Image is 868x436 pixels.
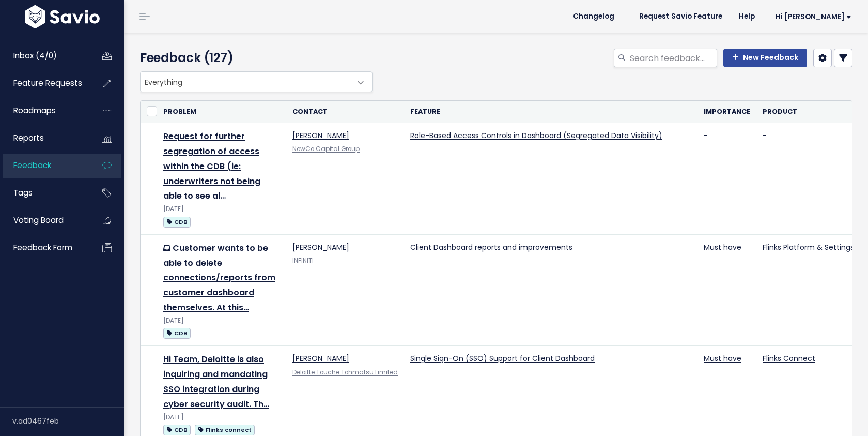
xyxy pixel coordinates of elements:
[410,353,595,364] a: Single Sign-On (SSO) Support for Client Dashboard
[698,123,756,235] td: -
[631,9,731,24] a: Request Savio Feature
[163,242,275,313] a: Customer wants to be able to delete connections/reports from customer dashboard themselves. At this…
[763,242,854,252] a: Flinks Platform & Settings
[157,101,286,123] th: Problem
[3,99,86,123] a: Roadmaps
[704,242,741,252] a: Must have
[13,160,51,171] span: Feedback
[163,215,191,228] a: CDB
[163,217,191,228] span: CDB
[13,242,72,253] span: Feedback form
[13,50,57,61] span: Inbox (4/0)
[573,13,614,20] span: Changelog
[13,215,64,225] span: Voting Board
[195,425,255,435] span: Flinks connect
[410,130,662,141] a: Role-Based Access Controls in Dashboard (Segregated Data Visibility)
[292,130,349,141] a: [PERSON_NAME]
[3,44,86,68] a: Inbox (4/0)
[163,328,191,339] span: CDB
[163,423,191,436] a: CDB
[12,408,124,434] div: v.ad0467feb
[140,71,373,92] span: Everything
[776,13,851,21] span: Hi [PERSON_NAME]
[22,5,102,28] img: logo-white.9d6f32f41409.svg
[13,187,33,198] span: Tags
[704,353,741,364] a: Must have
[13,78,82,88] span: Feature Requests
[163,353,269,410] a: Hi Team, Deloitte is also inquiring and mandating SSO integration during cyber security audit. Th…
[731,9,763,24] a: Help
[13,105,56,116] span: Roadmaps
[292,257,314,265] a: INFINITI
[13,132,44,143] span: Reports
[3,71,86,95] a: Feature Requests
[163,204,280,215] div: [DATE]
[292,368,398,377] a: Deloitte Touche Tohmatsu Limited
[141,72,351,92] span: Everything
[292,145,360,153] a: NewCo Capital Group
[292,353,349,364] a: [PERSON_NAME]
[3,154,86,177] a: Feedback
[723,49,807,67] a: New Feedback
[163,425,191,435] span: CDB
[163,412,280,423] div: [DATE]
[140,49,367,67] h4: Feedback (127)
[163,326,191,339] a: CDB
[286,101,404,123] th: Contact
[410,242,572,252] a: Client Dashboard reports and improvements
[763,353,815,364] a: Flinks Connect
[163,315,280,326] div: [DATE]
[3,208,86,232] a: Voting Board
[698,101,756,123] th: Importance
[195,423,255,436] a: Flinks connect
[763,9,860,25] a: Hi [PERSON_NAME]
[3,126,86,150] a: Reports
[292,242,349,252] a: [PERSON_NAME]
[756,123,860,235] td: -
[756,101,860,123] th: Product
[3,181,86,205] a: Tags
[404,101,698,123] th: Feature
[629,49,717,67] input: Search feedback...
[163,130,260,202] a: Request for further segregation of access within the CDB (ie: underwriters not being able to see al…
[3,236,86,260] a: Feedback form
